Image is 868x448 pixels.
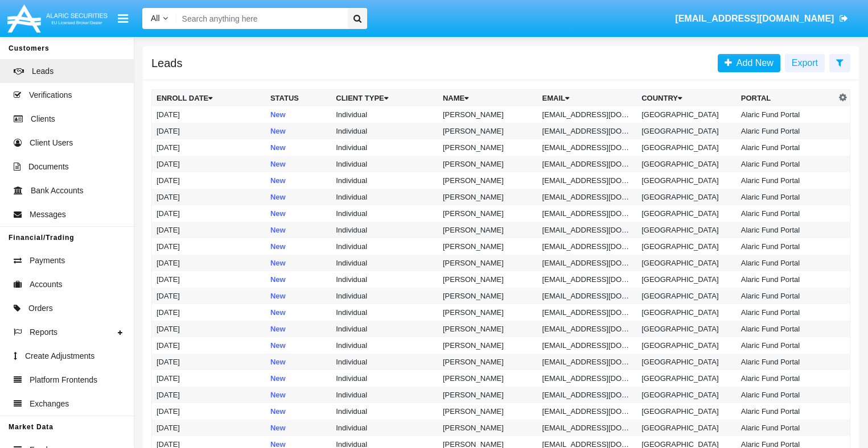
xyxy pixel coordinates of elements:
td: [DATE] [152,222,266,238]
td: Individual [331,238,438,255]
td: [DATE] [152,238,266,255]
td: [PERSON_NAME] [438,420,538,436]
td: [PERSON_NAME] [438,354,538,370]
td: [GEOGRAPHIC_DATA] [637,139,737,156]
td: Alaric Fund Portal [737,255,836,271]
span: Verifications [29,89,72,101]
td: [PERSON_NAME] [438,321,538,337]
td: Alaric Fund Portal [737,205,836,222]
td: Alaric Fund Portal [737,238,836,255]
td: [PERSON_NAME] [438,238,538,255]
td: New [266,337,331,354]
td: New [266,222,331,238]
td: [EMAIL_ADDRESS][DOMAIN_NAME] [538,189,637,205]
td: New [266,321,331,337]
td: [PERSON_NAME] [438,370,538,387]
td: [GEOGRAPHIC_DATA] [637,420,737,436]
td: [EMAIL_ADDRESS][DOMAIN_NAME] [538,238,637,255]
h5: Leads [151,59,183,68]
td: New [266,271,331,288]
td: [EMAIL_ADDRESS][DOMAIN_NAME] [538,370,637,387]
td: [DATE] [152,354,266,370]
td: New [266,205,331,222]
td: New [266,156,331,172]
td: New [266,304,331,321]
td: [DATE] [152,370,266,387]
td: New [266,106,331,123]
td: [DATE] [152,271,266,288]
td: [EMAIL_ADDRESS][DOMAIN_NAME] [538,354,637,370]
td: Individual [331,420,438,436]
th: Client Type [331,90,438,107]
td: [GEOGRAPHIC_DATA] [637,370,737,387]
span: Messages [30,209,66,221]
td: [EMAIL_ADDRESS][DOMAIN_NAME] [538,304,637,321]
span: Reports [30,326,57,338]
td: Alaric Fund Portal [737,271,836,288]
td: New [266,123,331,139]
td: New [266,354,331,370]
td: [DATE] [152,304,266,321]
td: Individual [331,288,438,304]
span: Leads [32,65,54,77]
td: [DATE] [152,288,266,304]
td: [PERSON_NAME] [438,271,538,288]
span: Documents [28,161,69,173]
td: [PERSON_NAME] [438,172,538,189]
td: [GEOGRAPHIC_DATA] [637,238,737,255]
td: New [266,189,331,205]
td: Alaric Fund Portal [737,172,836,189]
td: Alaric Fund Portal [737,370,836,387]
td: Individual [331,271,438,288]
td: [PERSON_NAME] [438,304,538,321]
td: Alaric Fund Portal [737,354,836,370]
td: Individual [331,255,438,271]
td: [PERSON_NAME] [438,337,538,354]
td: Alaric Fund Portal [737,420,836,436]
td: Alaric Fund Portal [737,387,836,403]
td: New [266,238,331,255]
span: Platform Frontends [30,374,97,386]
td: Individual [331,304,438,321]
td: Alaric Fund Portal [737,106,836,123]
td: [GEOGRAPHIC_DATA] [637,156,737,172]
td: Alaric Fund Portal [737,123,836,139]
td: [DATE] [152,420,266,436]
td: New [266,370,331,387]
img: Logo image [6,2,109,35]
td: [DATE] [152,205,266,222]
td: Alaric Fund Portal [737,288,836,304]
td: [EMAIL_ADDRESS][DOMAIN_NAME] [538,321,637,337]
td: [PERSON_NAME] [438,205,538,222]
span: Create Adjustments [25,350,94,362]
td: [PERSON_NAME] [438,387,538,403]
td: [EMAIL_ADDRESS][DOMAIN_NAME] [538,106,637,123]
td: Individual [331,139,438,156]
td: [GEOGRAPHIC_DATA] [637,354,737,370]
td: Individual [331,156,438,172]
td: [EMAIL_ADDRESS][DOMAIN_NAME] [538,222,637,238]
td: [PERSON_NAME] [438,156,538,172]
button: Export [785,54,825,72]
td: [EMAIL_ADDRESS][DOMAIN_NAME] [538,288,637,304]
td: [GEOGRAPHIC_DATA] [637,189,737,205]
span: Add New [732,58,774,68]
td: New [266,288,331,304]
th: Name [438,90,538,107]
td: Alaric Fund Portal [737,403,836,420]
a: [EMAIL_ADDRESS][DOMAIN_NAME] [670,3,854,35]
td: [GEOGRAPHIC_DATA] [637,271,737,288]
span: Client Users [30,137,73,149]
td: [PERSON_NAME] [438,288,538,304]
td: [GEOGRAPHIC_DATA] [637,205,737,222]
th: Portal [737,90,836,107]
span: Payments [30,255,65,267]
td: [GEOGRAPHIC_DATA] [637,255,737,271]
td: Alaric Fund Portal [737,189,836,205]
td: Individual [331,222,438,238]
td: New [266,387,331,403]
td: Individual [331,387,438,403]
td: [EMAIL_ADDRESS][DOMAIN_NAME] [538,420,637,436]
th: Status [266,90,331,107]
td: Individual [331,189,438,205]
